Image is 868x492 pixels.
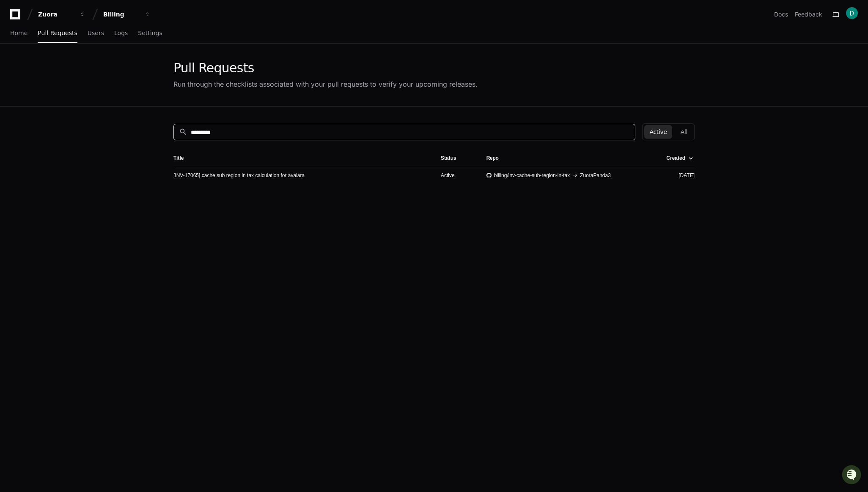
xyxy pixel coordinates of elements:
[100,7,154,22] button: Billing
[580,172,611,179] span: ZuoraPanda3
[8,63,24,78] img: 1756235613930-3d25f9e4-fa56-45dd-b3ad-e072dfbd1548
[173,155,427,161] div: Title
[29,71,123,78] div: We're offline, but we'll be back soon!
[676,125,692,139] button: All
[173,79,478,89] div: Run through the checklists associated with your pull requests to verify your upcoming releases.
[144,66,154,76] button: Start new chat
[88,30,104,36] span: Users
[138,30,162,36] span: Settings
[38,30,77,36] span: Pull Requests
[441,155,456,161] div: Status
[8,8,25,25] img: PlayerZero
[666,155,693,161] div: Created
[84,89,102,95] span: Pylon
[841,464,864,487] iframe: Open customer support
[10,24,27,43] a: Home
[35,7,89,22] button: Zuora
[480,150,651,166] th: Repo
[441,172,473,179] div: Active
[173,60,478,76] div: Pull Requests
[774,10,788,19] a: Docs
[8,34,154,47] div: Welcome
[29,63,139,71] div: Start new chat
[38,10,74,19] div: Zuora
[173,155,184,161] div: Title
[658,172,695,179] div: [DATE]
[38,24,77,43] a: Pull Requests
[494,172,570,179] span: billing/inv-cache-sub-region-in-tax
[666,155,685,161] div: Created
[644,125,672,139] button: Active
[846,7,858,19] img: ACg8ocIFPERxvfbx9sYPVYJX8WbyDwnC6QUjvJMrDROhFF9sjjdTeA=s96-c
[114,30,128,36] span: Logs
[10,30,27,36] span: Home
[88,24,104,43] a: Users
[795,10,822,19] button: Feedback
[441,155,473,161] div: Status
[138,24,162,43] a: Settings
[179,128,187,136] mat-icon: search
[103,10,140,19] div: Billing
[114,24,128,43] a: Logs
[60,88,102,95] a: Powered byPylon
[173,172,305,179] a: [INV-17065] cache sub region in tax calculation for avalara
